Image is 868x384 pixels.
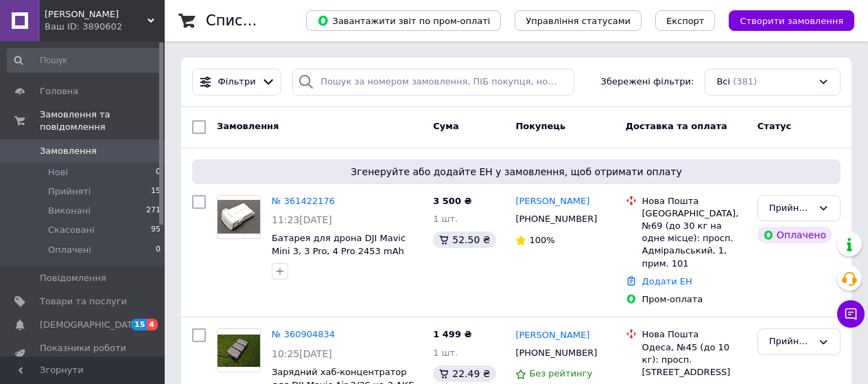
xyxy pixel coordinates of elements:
button: Створити замовлення [729,10,854,31]
div: Пром-оплата [642,293,747,306]
span: Фільтри [218,76,256,89]
h1: Список замовлень [206,12,345,29]
span: Без рейтингу [529,368,592,379]
span: 1 499 ₴ [433,329,471,339]
span: Всі [716,76,730,89]
a: [PERSON_NAME] [515,329,589,342]
div: [PHONE_NUMBER] [513,344,600,362]
span: Замовлення [40,145,97,157]
input: Пошук [7,48,162,73]
a: Створити замовлення [715,15,854,25]
a: № 361422176 [272,196,335,206]
span: Товари та послуги [40,295,127,308]
a: № 360904834 [272,329,335,339]
span: Головна [40,85,78,98]
span: Виконані [48,205,91,217]
span: Замовлення та повідомлення [40,109,165,133]
span: 15 [151,185,161,198]
span: Показники роботи компанії [40,342,127,367]
div: Ваш ID: 3890602 [45,21,165,33]
button: Управління статусами [515,10,642,31]
span: Управління статусами [526,16,631,26]
input: Пошук за номером замовлення, ПІБ покупця, номером телефону, Email, номером накладної [292,69,574,95]
span: Покупець [515,121,565,131]
div: Нова Пошта [642,328,747,341]
span: Завантажити звіт по пром-оплаті [317,14,490,27]
span: Скасовані [48,224,95,236]
button: Завантажити звіт по пром-оплаті [306,10,501,31]
span: 1 шт. [433,214,458,224]
div: [PHONE_NUMBER] [513,210,600,228]
span: Оплачені [48,244,91,256]
div: Нова Пошта [642,195,747,207]
span: 10:25[DATE] [272,348,332,359]
div: 52.50 ₴ [433,231,495,248]
a: Фото товару [217,195,261,239]
span: Згенеруйте або додайте ЕН у замовлення, щоб отримати оплату [198,165,835,179]
button: Чат з покупцем [837,300,865,328]
span: 1 шт. [433,348,458,358]
a: [PERSON_NAME] [515,195,589,208]
div: [GEOGRAPHIC_DATA], №69 (до 30 кг на одне місце): просп. Адміральський, 1, прим. 101 [642,207,747,270]
span: 11:23[DATE] [272,214,332,225]
span: 100% [529,235,554,245]
span: Збережені фільтри: [601,76,694,89]
div: Прийнято [769,201,812,216]
button: Експорт [655,10,716,31]
span: Замовлення [217,121,279,131]
span: Експорт [666,16,705,26]
span: Створити замовлення [740,16,843,26]
a: Фото товару [217,328,261,372]
div: Одеса, №45 (до 10 кг): просп. [STREET_ADDRESS] [642,341,747,379]
span: 95 [151,224,161,236]
img: Фото товару [218,200,260,234]
div: Прийнято [769,335,812,349]
span: Доставка та оплата [626,121,727,131]
span: 0 [156,166,161,179]
span: 15 [131,319,147,330]
span: 4 [147,319,158,330]
span: Texno Baza [45,8,148,21]
span: Статус [758,121,792,131]
span: [DEMOGRAPHIC_DATA] [40,319,141,331]
div: 22.49 ₴ [433,365,495,382]
span: 3 500 ₴ [433,196,471,206]
span: 271 [146,205,161,217]
img: Фото товару [218,335,260,367]
span: Прийняті [48,185,91,198]
span: 0 [156,244,161,256]
a: Додати ЕН [642,276,692,286]
span: Нові [48,166,68,179]
div: Оплачено [758,227,832,243]
span: Повідомлення [40,272,106,284]
span: Cума [433,121,458,131]
span: (381) [733,76,757,87]
a: Батарея для дрона DJI Mavic Mini 3, 3 Pro, 4 Pro 2453 mAh Акумулятор для мавіка [272,233,406,269]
